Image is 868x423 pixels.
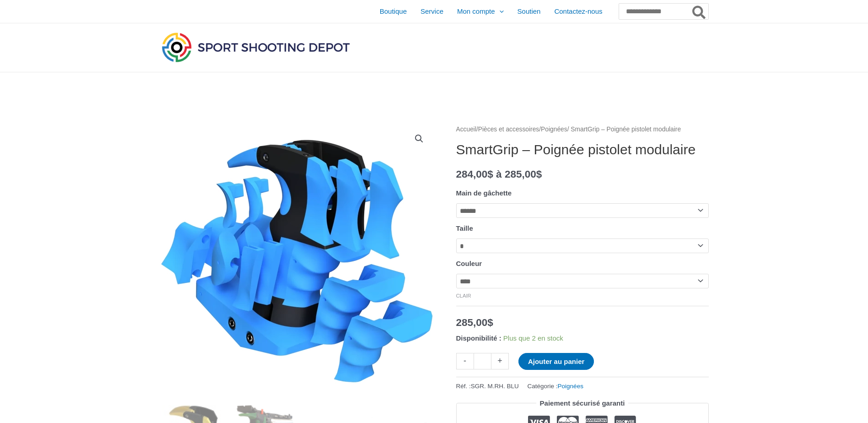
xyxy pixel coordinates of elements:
span: $ [487,317,493,328]
span: $ [536,168,542,180]
a: Poignées [541,126,567,133]
label: Main de gâchette [456,189,512,197]
a: - [456,353,474,369]
h1: SmartGrip – Poignée pistolet modulaire [456,141,709,158]
input: quantité de produit [474,353,491,369]
span: SGR. M.RH. BLU [471,383,519,390]
legend: Paiement sécurisé garanti [536,397,629,410]
a: Poignées [558,383,583,390]
span: Réf. : [456,380,519,392]
a: Pièces et accessoires [478,126,539,133]
a: Voir la galerie d’images en plein écran [411,130,427,147]
span: Disponibilité : [456,334,501,342]
span: Plus que 2 en stock [503,334,563,342]
label: Taille [456,224,473,232]
span: Catégorie : [528,380,583,392]
button: Ajouter au panier [518,353,594,370]
button: Rechercher [690,4,708,19]
img: Dépôt de tir sportif [160,30,352,64]
a: + [491,353,509,369]
span: à [496,168,502,180]
bdi: 285,00 [456,317,493,328]
a: Effacer les options [456,293,471,298]
span: $ [487,168,493,180]
a: Accueil [456,126,476,133]
bdi: 285,00 [505,168,542,180]
nav: Fil d’Ariane [456,124,709,136]
label: Couleur [456,260,482,267]
bdi: 284,00 [456,168,493,180]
